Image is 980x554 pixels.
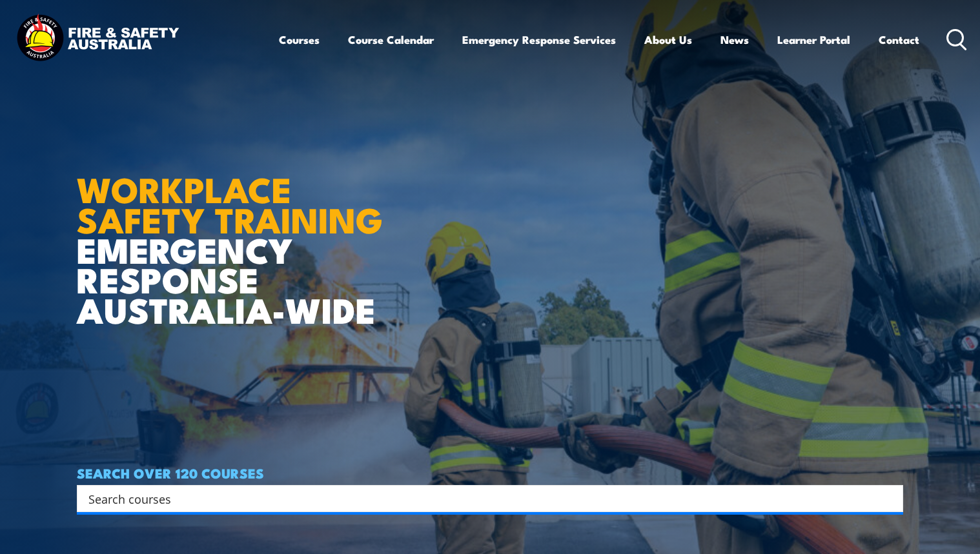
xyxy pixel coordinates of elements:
a: News [720,23,749,57]
a: Learner Portal [777,23,850,57]
a: Course Calendar [348,23,434,57]
button: Search magnifier button [881,490,899,508]
h1: EMERGENCY RESPONSE AUSTRALIA-WIDE [77,141,393,324]
h4: SEARCH OVER 120 COURSES [77,466,903,480]
strong: WORKPLACE SAFETY TRAINING [77,161,383,245]
a: About Us [644,23,692,57]
a: Courses [279,23,320,57]
a: Emergency Response Services [462,23,616,57]
a: Contact [879,23,919,57]
input: Search input [88,489,875,508]
form: Search form [91,490,877,508]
